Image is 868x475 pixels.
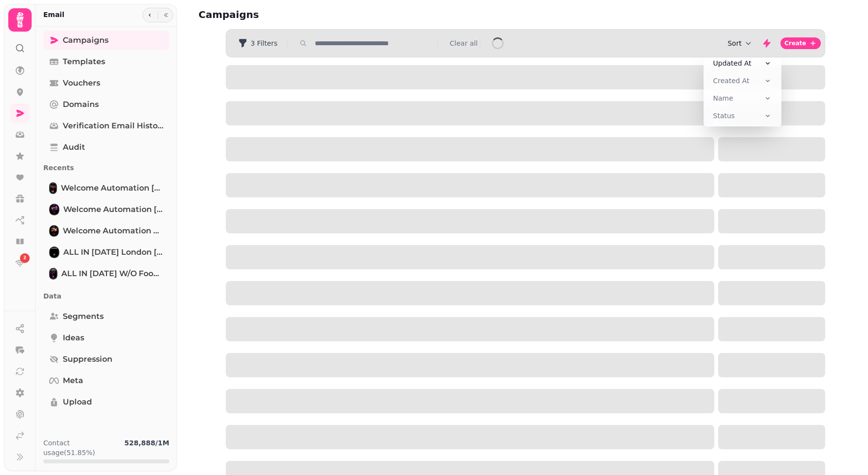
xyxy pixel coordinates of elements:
[63,311,104,322] span: Segments
[713,111,735,121] span: Status
[43,73,169,93] a: Vouchers
[63,99,99,110] span: Domains
[63,141,85,153] span: Audit
[63,204,163,215] span: Welcome Automation [DATE]
[727,38,753,48] button: Sort
[43,438,120,457] p: Contact usage (51.85%)
[63,120,163,132] span: Verification email history
[43,52,169,71] a: Templates
[43,95,169,114] a: Domains
[63,246,163,258] span: ALL IN [DATE] London [clone]
[63,77,100,89] span: Vouchers
[43,138,169,157] a: Audit
[50,269,56,279] img: ALL IN 19th August W/O Food, ML7, Ber or Ire
[713,76,750,86] span: Created At
[50,183,56,193] img: Welcome Automation Ireland
[61,182,163,194] span: Welcome Automation [GEOGRAPHIC_DATA]
[43,178,169,198] a: Welcome Automation IrelandWelcome Automation [GEOGRAPHIC_DATA]
[43,243,169,262] a: ALL IN 19th August London [clone]ALL IN [DATE] London [clone]
[50,226,58,236] img: Welcome Automation The Gate
[43,287,169,305] p: Data
[43,264,169,283] a: ALL IN 19th August W/O Food, ML7, Ber or IreALL IN [DATE] W/O Food, ML7, Ber or Ire
[43,116,169,136] a: Verification email history
[43,10,64,19] h2: Email
[43,371,169,390] a: Meta
[50,205,58,214] img: Welcome Automation Dec 24
[43,392,169,412] a: Upload
[63,353,112,365] span: Suppression
[124,439,169,447] b: 528,888 / 1M
[43,221,169,241] a: Welcome Automation The GateWelcome Automation The Gate
[63,225,163,237] span: Welcome Automation The Gate
[43,159,169,176] p: Recents
[63,56,105,68] span: Templates
[43,350,169,369] a: Suppression
[63,332,84,344] span: Ideas
[63,35,108,46] span: Campaigns
[61,268,163,280] span: ALL IN [DATE] W/O Food, ML7, Ber or Ire
[43,31,169,50] a: Campaigns
[713,58,752,68] span: Updated At
[50,247,58,257] img: ALL IN 19th August London [clone]
[63,396,92,408] span: Upload
[43,328,169,348] a: Ideas
[43,307,169,326] a: Segments
[36,27,177,430] nav: Tabs
[713,93,733,103] span: Name
[43,200,169,219] a: Welcome Automation Dec 24Welcome Automation [DATE]
[63,375,83,387] span: Meta
[704,53,781,126] div: Sort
